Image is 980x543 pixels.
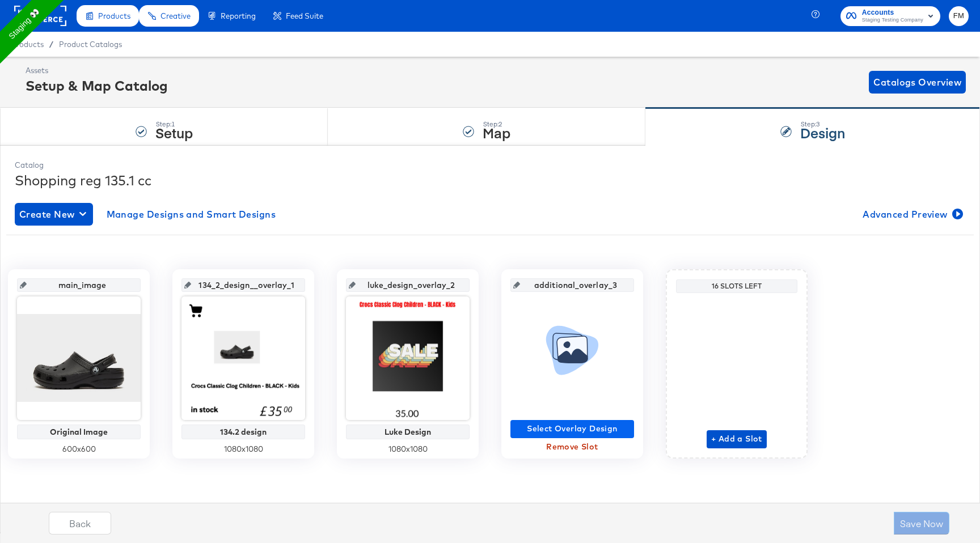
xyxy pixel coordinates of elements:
button: Create New [15,203,93,226]
span: Creative [160,11,191,20]
div: 16 Slots Left [679,282,795,291]
button: + Add a Slot [707,430,767,448]
span: + Add a Slot [711,432,762,446]
span: Manage Designs and Smart Designs [107,206,276,222]
div: Original Image [20,427,138,436]
span: Reporting [221,11,256,20]
button: Catalogs Overview [869,71,966,94]
span: Staging Testing Company [862,16,923,25]
span: Accounts [862,7,923,19]
strong: Design [800,123,845,142]
button: Manage Designs and Smart Designs [102,203,281,226]
div: 1080 x 1080 [181,444,305,455]
strong: Map [483,123,510,142]
span: / [44,40,59,49]
span: Remove Slot [515,440,630,454]
div: Step: 2 [483,120,510,128]
div: 1080 x 1080 [346,444,470,455]
button: Back [49,512,111,534]
strong: Setup [155,123,193,142]
button: Remove Slot [510,438,634,456]
div: Shopping reg 135.1 cc [15,171,965,190]
div: Luke Design [349,427,467,436]
span: Catalogs Overview [873,74,961,90]
button: Select Overlay Design [510,420,634,438]
div: Assets [26,65,168,76]
div: 134.2 design [184,427,302,436]
div: Step: 1 [155,120,193,128]
div: Catalog [15,160,965,171]
span: Create New [19,206,88,222]
span: Products [98,11,130,20]
button: FM [949,6,969,26]
div: Setup & Map Catalog [26,76,168,95]
span: Feed Suite [286,11,323,20]
button: Advanced Preview [858,203,965,226]
div: 600 x 600 [17,444,141,455]
a: Product Catalogs [59,40,122,49]
span: Advanced Preview [863,206,961,222]
button: AccountsStaging Testing Company [840,6,940,26]
span: FM [953,10,964,23]
div: Step: 3 [800,120,845,128]
span: Select Overlay Design [515,422,630,436]
span: Products [11,40,44,49]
